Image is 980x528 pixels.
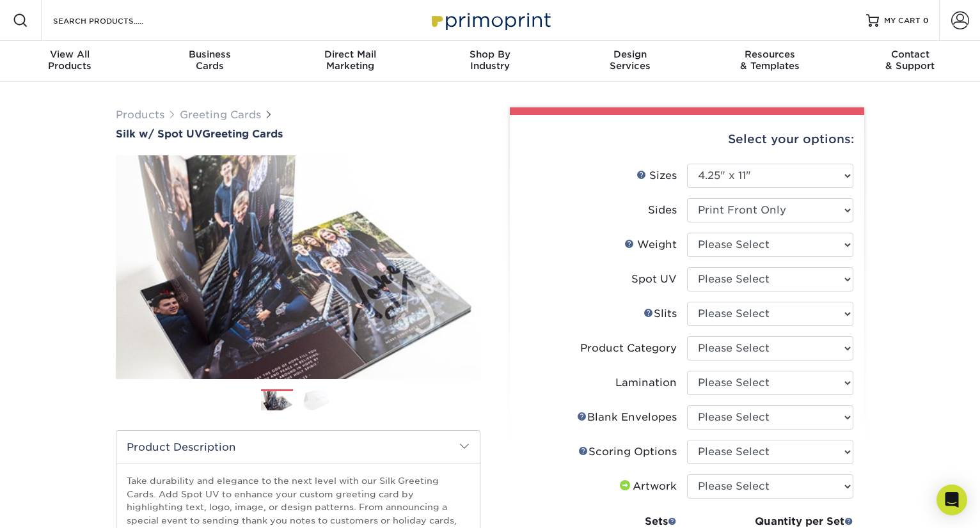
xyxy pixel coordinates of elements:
div: Slits [644,306,677,322]
div: Services [560,49,700,72]
img: Greeting Cards 02 [304,390,336,410]
a: Silk w/ Spot UVGreeting Cards [116,128,480,140]
div: Product Category [580,341,677,356]
a: Products [116,109,164,121]
h2: Product Description [116,431,480,463]
div: Scoring Options [578,444,677,460]
img: Greeting Cards 01 [261,390,293,412]
div: Open Intercom Messenger [937,485,967,515]
img: Silk w/ Spot UV 01 [116,141,480,393]
div: Spot UV [631,272,677,287]
span: Direct Mail [280,49,420,60]
div: & Templates [700,49,840,72]
h1: Greeting Cards [116,128,480,140]
a: Greeting Cards [180,109,261,121]
span: 0 [923,16,929,25]
input: SEARCH PRODUCTS..... [52,13,177,28]
div: Industry [420,49,560,72]
span: MY CART [884,15,921,26]
span: Business [140,49,280,60]
img: Primoprint [426,6,554,34]
a: DesignServices [560,41,700,82]
div: Weight [624,237,677,252]
div: & Support [840,49,980,72]
span: Contact [840,49,980,60]
a: Resources& Templates [700,41,840,82]
div: Lamination [615,375,677,391]
div: Blank Envelopes [577,410,677,425]
div: Select your options: [520,115,854,164]
div: Sizes [636,168,677,183]
div: Marketing [280,49,420,72]
div: Cards [140,49,280,72]
span: Design [560,49,700,60]
a: BusinessCards [140,41,280,82]
a: Contact& Support [840,41,980,82]
div: Sides [648,203,677,218]
span: Resources [700,49,840,60]
div: Artwork [617,479,677,494]
a: Shop ByIndustry [420,41,560,82]
a: Direct MailMarketing [280,41,420,82]
span: Silk w/ Spot UV [116,128,202,140]
span: Shop By [420,49,560,60]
